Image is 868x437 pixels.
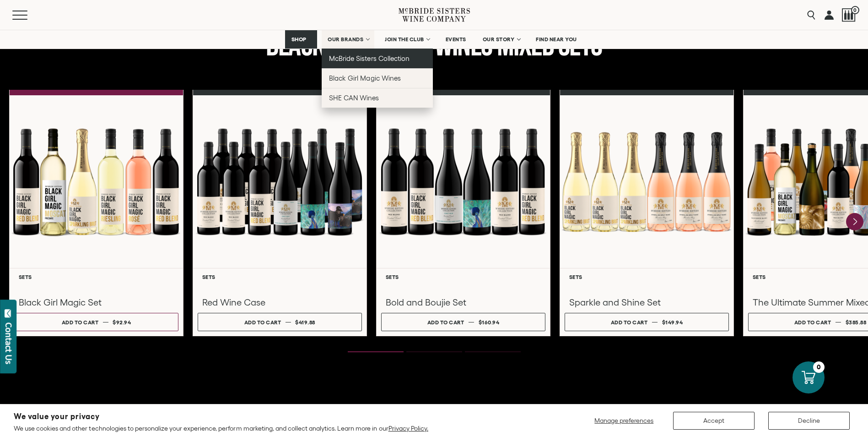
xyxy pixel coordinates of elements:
span: EVENTS [446,36,466,43]
h3: Sparkle and Shine Set [569,296,724,308]
span: $149.94 [662,319,683,325]
a: McBride Sisters Collection [322,49,433,68]
a: Sparkling and Shine Sparkling Set Sets Sparkle and Shine Set Add to cart $149.94 [560,90,734,336]
div: Add to cart [427,316,464,329]
a: JOIN THE CLUB [379,30,435,49]
h6: Sets [202,274,357,280]
button: Add to cart $160.94 [381,313,545,331]
h3: Red Wine Case [202,296,357,308]
button: Add to cart $92.94 [14,313,178,331]
a: SHE CAN Wines [322,88,433,108]
span: FIND NEAR YOU [536,36,577,43]
div: Add to cart [611,316,648,329]
span: JOIN THE CLUB [385,36,424,43]
h6: Sets [19,274,174,280]
a: Bold & Boujie Red Wine Set Sets Bold and Boujie Set Add to cart $160.94 [376,90,550,336]
button: Mobile Menu Trigger [12,11,45,20]
p: We use cookies and other technologies to personalize your experience, perform marketing, and coll... [14,424,428,432]
span: $92.94 [113,319,131,325]
span: $385.88 [846,319,867,325]
a: FIND NEAR YOU [530,30,583,49]
h6: Sets [386,274,541,280]
div: Add to cart [794,316,831,329]
span: OUR BRANDS [328,36,363,43]
li: Page dot 3 [465,351,521,352]
h3: Bold and Boujie Set [386,296,541,308]
div: 0 [813,361,825,373]
button: Decline [768,412,850,430]
button: Next [846,213,863,230]
span: SHOP [291,36,307,43]
a: EVENTS [440,30,472,49]
a: Black Girl Magic Set Sets Black Girl Magic Set Add to cart $92.94 [9,90,183,336]
button: Add to cart $419.88 [198,313,362,331]
span: McBride Sisters Collection [329,55,410,62]
h2: We value your privacy [14,413,428,421]
span: $419.88 [295,319,315,325]
div: Contact Us [4,322,13,364]
a: Black Girl Magic Wines [322,68,433,88]
h6: Sets [569,274,724,280]
a: SHOP [285,30,317,49]
li: Page dot 1 [348,351,404,352]
li: Page dot 2 [406,351,462,352]
h3: Black Girl Magic Set [19,296,174,308]
div: Add to cart [62,316,99,329]
span: Black Girl Magic Wines [329,74,400,82]
span: SHE CAN Wines [329,94,379,102]
a: Privacy Policy. [388,425,428,432]
button: Add to cart $149.94 [565,313,729,331]
a: Red Wine Case Sets Red Wine Case Add to cart $419.88 [193,90,367,336]
button: Manage preferences [589,412,659,430]
a: OUR BRANDS [322,30,374,49]
span: 0 [851,6,859,14]
a: OUR STORY [477,30,526,49]
span: OUR STORY [483,36,515,43]
div: Add to cart [244,316,281,329]
span: Manage preferences [594,417,653,424]
span: $160.94 [479,319,500,325]
button: Accept [673,412,755,430]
